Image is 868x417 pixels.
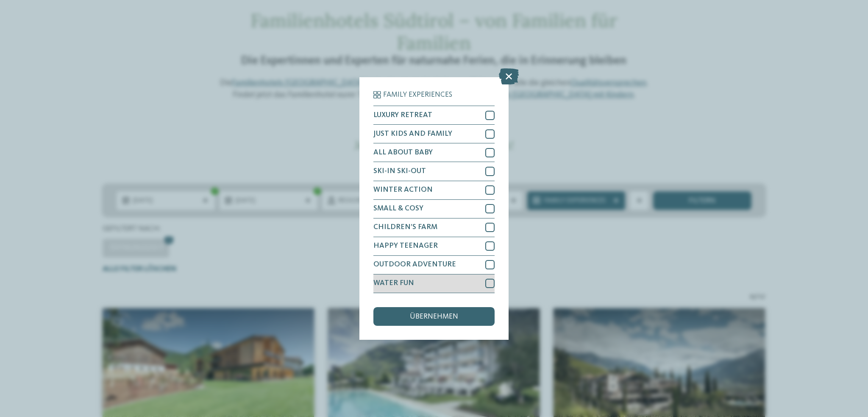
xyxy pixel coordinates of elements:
[373,205,423,213] span: SMALL & COSY
[373,149,433,157] span: ALL ABOUT BABY
[373,112,432,119] span: LUXURY RETREAT
[373,280,414,287] span: WATER FUN
[410,313,458,321] span: übernehmen
[373,186,433,194] span: WINTER ACTION
[373,224,437,231] span: CHILDREN’S FARM
[373,130,452,138] span: JUST KIDS AND FAMILY
[373,242,438,250] span: HAPPY TEENAGER
[383,91,452,99] span: Family Experiences
[373,168,426,175] span: SKI-IN SKI-OUT
[373,261,456,269] span: OUTDOOR ADVENTURE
